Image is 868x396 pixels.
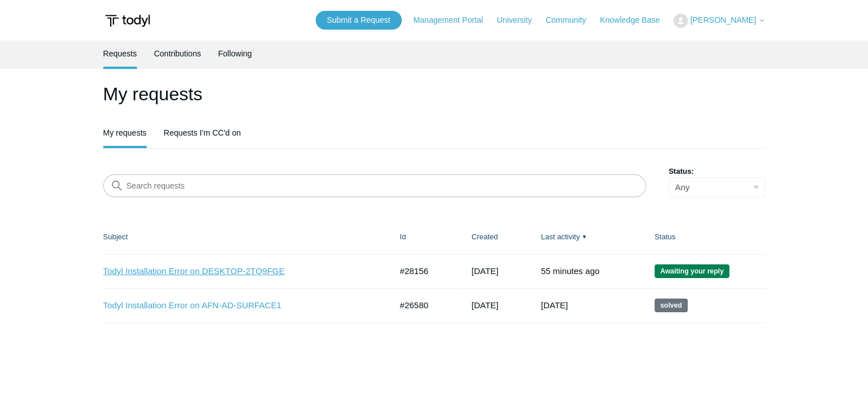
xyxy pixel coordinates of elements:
label: Status: [669,166,765,177]
span: ▼ [582,232,587,241]
a: Contributions [154,40,201,67]
img: Todyl Support Center Help Center home page [103,10,152,31]
input: Search requests [103,174,646,197]
span: This request has been solved [655,299,688,312]
a: Knowledge Base [600,14,671,26]
a: Todyl Installation Error on AFN-AD-SURFACE1 [103,299,374,312]
a: Last activity▼ [541,232,580,241]
time: 09/16/2025, 13:40 [471,266,498,276]
a: Todyl Installation Error on DESKTOP-2TQ9FGE [103,265,374,278]
a: Requests [103,40,137,67]
a: Submit a Request [316,11,402,30]
a: Management Portal [413,14,494,26]
td: #26580 [389,288,461,322]
a: Created [471,232,498,241]
a: Community [546,14,597,26]
a: University [496,14,543,26]
span: We are waiting for you to respond [655,264,729,278]
td: #28156 [389,254,461,288]
time: 08/18/2025, 11:03 [541,300,568,310]
th: Subject [103,220,389,254]
a: Requests I'm CC'd on [164,120,241,146]
button: [PERSON_NAME] [673,14,765,28]
th: Status [643,220,765,254]
time: 07/21/2025, 14:07 [471,300,498,310]
h1: My requests [103,80,765,108]
time: 09/19/2025, 08:50 [541,266,600,276]
th: Id [389,220,461,254]
a: Following [218,40,252,67]
span: [PERSON_NAME] [690,15,756,25]
a: My requests [103,120,147,146]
